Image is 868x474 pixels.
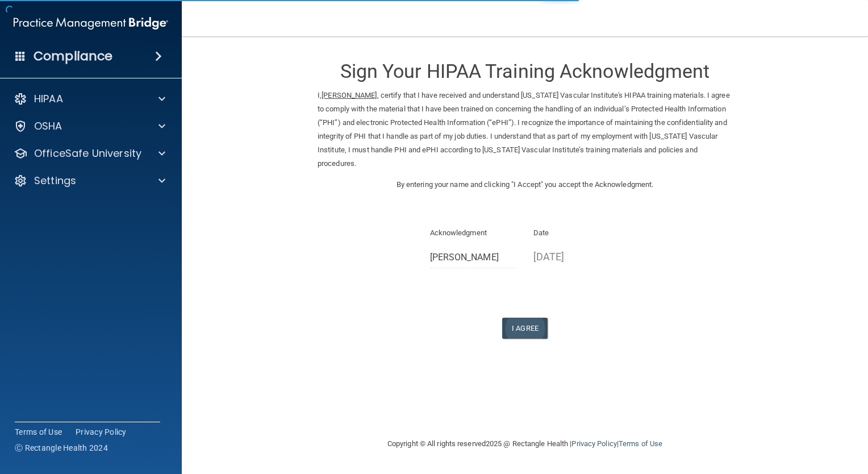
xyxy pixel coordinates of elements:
[322,91,377,99] ins: [PERSON_NAME]
[34,92,63,106] p: HIPAA
[14,147,165,160] a: OfficeSafe University
[34,174,76,188] p: Settings
[533,226,620,240] p: Date
[318,178,732,192] p: By entering your name and clicking "I Accept" you accept the Acknowledgment.
[14,119,165,133] a: OSHA
[34,147,141,160] p: OfficeSafe University
[14,12,168,35] img: PMB logo
[34,119,62,133] p: OSHA
[76,426,127,438] a: Privacy Policy
[14,92,165,106] a: HIPAA
[571,439,616,448] a: Privacy Policy
[318,426,732,462] div: Copyright © All rights reserved 2025 @ Rectangle Health | |
[14,174,165,188] a: Settings
[533,247,620,266] p: [DATE]
[318,89,732,171] p: I, , certify that I have received and understand [US_STATE] Vascular Institute's HIPAA training m...
[430,247,517,268] input: Full Name
[15,442,108,454] span: Ⓒ Rectangle Health 2024
[15,426,62,438] a: Terms of Use
[430,226,517,240] p: Acknowledgment
[34,48,112,64] h4: Compliance
[502,318,548,339] button: I Agree
[318,61,732,82] h3: Sign Your HIPAA Training Acknowledgment
[619,439,662,448] a: Terms of Use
